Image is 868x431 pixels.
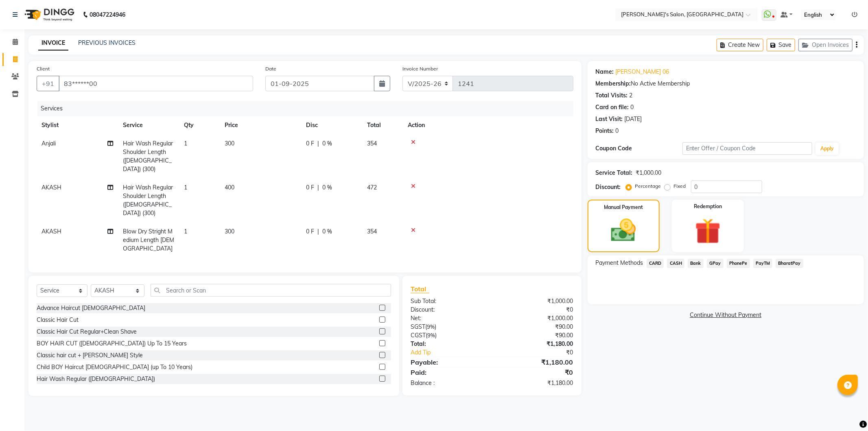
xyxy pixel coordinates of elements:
[596,115,623,123] div: Last Visit:
[404,306,492,314] div: Discount:
[322,139,332,148] span: 0 %
[492,357,579,367] div: ₹1,180.00
[404,314,492,323] div: Net:
[184,228,187,235] span: 1
[37,363,192,372] div: Child BOY Haircut [DEMOGRAPHIC_DATA] (up To 10 Years)
[492,331,579,340] div: ₹90.00
[37,76,59,91] button: +91
[402,65,438,73] label: Invoice Number
[492,379,579,387] div: ₹1,180.00
[404,367,492,377] div: Paid:
[403,116,573,134] th: Action
[492,323,579,331] div: ₹90.00
[301,116,362,134] th: Disc
[362,116,403,134] th: Total
[90,3,125,26] b: 08047224946
[427,332,435,339] span: 9%
[589,311,862,319] a: Continue Without Payment
[404,357,492,367] div: Payable:
[59,76,253,91] input: Search by Name/Mobile/Email/Code
[367,228,377,235] span: 354
[767,39,795,51] button: Save
[753,259,773,268] span: PayTM
[37,101,579,116] div: Services
[317,227,319,236] span: |
[225,140,234,147] span: 300
[21,3,77,26] img: logo
[603,216,644,245] img: _cash.svg
[37,316,79,324] div: Classic Hair Cut
[123,228,174,252] span: Blow Dry Stright Medium Length [DEMOGRAPHIC_DATA]
[37,351,143,360] div: Classic hair cut + [PERSON_NAME] Style
[596,68,614,76] div: Name:
[78,39,136,46] a: PREVIOUS INVOICES
[123,140,173,173] span: Hair Wash Regular Shoulder Length ([DEMOGRAPHIC_DATA]) (300)
[306,227,314,236] span: 0 F
[687,215,729,247] img: _gift.svg
[37,116,118,134] th: Stylist
[404,379,492,387] div: Balance :
[367,140,377,147] span: 354
[306,183,314,192] span: 0 F
[42,140,56,147] span: Anjali
[42,184,61,191] span: AKASH
[411,323,425,330] span: SGST
[317,139,319,148] span: |
[123,184,173,217] span: Hair Wash Regular Shoulder Length ([DEMOGRAPHIC_DATA]) (300)
[674,183,686,190] label: Fixed
[694,203,722,210] label: Redemption
[322,183,332,192] span: 0 %
[37,339,187,348] div: BOY HAIR CUT ([DEMOGRAPHIC_DATA]) Up To 15 Years
[404,348,507,357] a: Add Tip
[596,183,621,191] div: Discount:
[596,103,629,112] div: Card on file:
[596,79,631,88] div: Membership:
[596,169,633,177] div: Service Total:
[179,116,220,134] th: Qty
[151,284,391,297] input: Search or Scan
[776,259,803,268] span: BharatPay
[625,115,642,123] div: [DATE]
[37,328,137,336] div: Classic Hair Cut Regular+Clean Shave
[596,91,628,100] div: Total Visits:
[688,259,704,268] span: Bank
[596,79,856,88] div: No Active Membership
[596,259,643,267] span: Payment Methods
[220,116,301,134] th: Price
[322,227,332,236] span: 0 %
[306,139,314,148] span: 0 F
[404,331,492,340] div: ( )
[492,297,579,306] div: ₹1,000.00
[225,228,234,235] span: 300
[404,323,492,331] div: ( )
[798,39,853,51] button: Open Invoices
[630,91,633,100] div: 2
[596,127,614,135] div: Points:
[727,259,750,268] span: PhonePe
[604,204,643,211] label: Manual Payment
[427,323,435,330] span: 9%
[616,68,669,76] a: [PERSON_NAME] 06
[184,184,187,191] span: 1
[667,259,684,268] span: CASH
[404,297,492,306] div: Sub Total:
[635,183,661,190] label: Percentage
[118,116,179,134] th: Service
[717,39,763,51] button: Create New
[492,340,579,348] div: ₹1,180.00
[225,184,234,191] span: 400
[596,144,682,153] div: Coupon Code
[631,103,634,112] div: 0
[492,314,579,323] div: ₹1,000.00
[707,259,724,268] span: GPay
[317,183,319,192] span: |
[404,340,492,348] div: Total:
[636,169,662,177] div: ₹1,000.00
[37,375,155,383] div: Hair Wash Regular ([DEMOGRAPHIC_DATA])
[411,332,426,339] span: CGST
[37,304,145,312] div: Advance Haircut [DEMOGRAPHIC_DATA]
[682,142,813,155] input: Enter Offer / Coupon Code
[411,285,429,293] span: Total
[37,65,50,73] label: Client
[492,367,579,377] div: ₹0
